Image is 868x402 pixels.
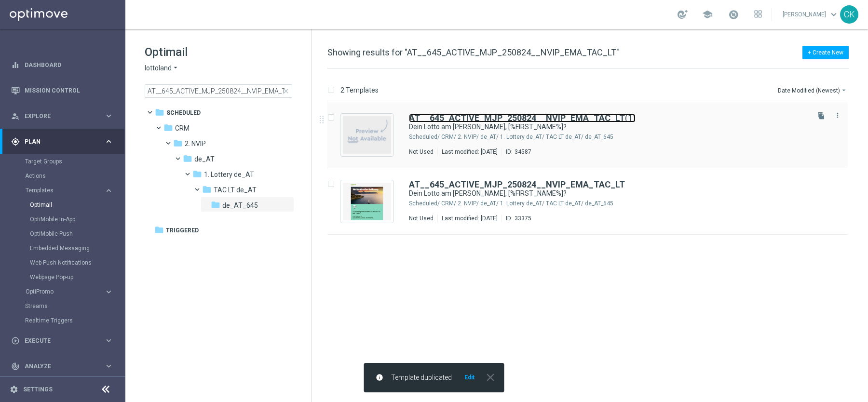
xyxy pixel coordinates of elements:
button: gps_fixed Plan keyboard_arrow_right [11,138,114,146]
i: gps_fixed [11,137,20,146]
div: Press SPACE to select this row. [318,102,866,168]
span: OptiPromo [26,289,95,295]
div: CK [840,5,858,24]
a: Actions [25,172,100,180]
div: Templates [26,188,104,193]
i: folder [155,107,164,117]
a: [PERSON_NAME]keyboard_arrow_down [782,7,840,22]
span: CRM [175,124,190,133]
span: school [702,9,713,20]
button: play_circle_outline Execute keyboard_arrow_right [11,337,114,345]
div: Analyze [11,362,104,371]
div: 33375 [515,214,531,222]
i: file_copy [817,112,825,120]
input: Search Template [145,84,292,98]
button: Edit [463,374,475,381]
div: Templates [25,183,124,284]
i: folder [192,169,202,179]
a: AT__645_ACTIVE_MJP_250824__NVIP_EMA_TAC_LT(1) [409,114,636,122]
div: ID: [502,214,531,222]
div: Realtime Triggers [25,313,124,328]
span: Execute [25,338,104,344]
div: Webpage Pop-up [30,270,124,284]
i: person_search [11,112,20,121]
i: folder [173,138,183,148]
div: Scheduled/CRM/2. NVIP/de_AT/1. Lottery de_AT/TAC LT de_AT/de_AT_645 [441,133,807,141]
i: folder [154,225,164,235]
a: AT__645_ACTIVE_MJP_250824__NVIP_EMA_TAC_LT [409,180,625,189]
div: Dein Lotto am Sonntag, [%FIRST_NAME%]? [409,122,807,132]
button: lottoland arrow_drop_down [145,64,179,73]
b: AT__645_ACTIVE_MJP_250824__NVIP_EMA_TAC_LT [409,113,625,123]
i: keyboard_arrow_right [104,137,113,146]
a: Realtime Triggers [25,317,100,324]
a: Target Groups [25,158,100,165]
div: Web Push Notifications [30,255,124,270]
button: file_copy [815,109,827,122]
span: Triggered [166,226,199,235]
span: de_AT [194,155,215,163]
i: folder [183,154,192,163]
a: OptiMobile In-App [30,215,100,223]
div: Dein Lotto am Sonntag, [%FIRST_NAME%]? [409,189,807,198]
i: folder [163,123,173,133]
i: track_changes [11,362,20,371]
div: Explore [11,112,104,121]
div: OptiPromo [26,289,104,295]
img: 33375.jpeg [343,183,391,220]
p: 2 Templates [340,86,379,94]
img: noPreview.jpg [343,116,391,154]
i: folder [211,200,220,210]
i: keyboard_arrow_right [104,287,113,296]
div: Plan [11,137,104,146]
i: more_vert [834,111,841,119]
a: Dein Lotto am [PERSON_NAME], [%FIRST_NAME%]? [409,122,785,132]
span: Explore [25,113,104,119]
i: keyboard_arrow_right [104,111,113,121]
h1: Optimail [145,44,292,60]
div: Dashboard [11,52,113,78]
button: Date Modified (Newest)arrow_drop_down [777,84,849,96]
span: Scheduled [166,108,201,117]
button: person_search Explore keyboard_arrow_right [11,112,114,120]
i: keyboard_arrow_right [104,186,113,195]
a: Webpage Pop-up [30,273,100,281]
div: Not Used [409,214,434,222]
i: folder [202,185,212,194]
div: Press SPACE to select this row. [318,168,866,235]
i: close [484,371,497,384]
span: Plan [25,139,104,145]
div: Streams [25,299,124,313]
button: equalizer Dashboard [11,61,114,69]
div: Scheduled/ [409,133,440,141]
div: ID: [502,148,531,156]
a: Optimail [30,201,100,209]
div: Scheduled/CRM/2. NVIP/de_AT/1. Lottery de_AT/TAC LT de_AT/de_AT_645 [441,200,807,207]
span: de_AT_645 [222,201,258,210]
a: Dein Lotto am [PERSON_NAME], [%FIRST_NAME%]? [409,189,785,198]
a: Embedded Messaging [30,244,100,252]
div: OptiMobile Push [30,227,124,241]
span: TAC LT de_AT [214,186,257,194]
i: keyboard_arrow_right [104,336,113,345]
button: Mission Control [11,87,114,94]
button: Templates keyboard_arrow_right [25,187,114,194]
span: Templates [26,188,95,193]
a: Web Push Notifications [30,259,100,267]
button: + Create New [802,46,849,59]
i: info [376,374,383,381]
a: Streams [25,302,100,310]
a: Settings [23,387,53,392]
div: Last modified: [DATE] [438,148,502,156]
div: Execute [11,336,104,345]
b: AT__645_ACTIVE_MJP_250824__NVIP_EMA_TAC_LT [409,179,625,189]
span: close [282,87,290,95]
div: OptiMobile In-App [30,212,124,227]
div: track_changes Analyze keyboard_arrow_right [11,362,114,370]
div: OptiPromo keyboard_arrow_right [25,288,114,295]
i: settings [10,385,18,394]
